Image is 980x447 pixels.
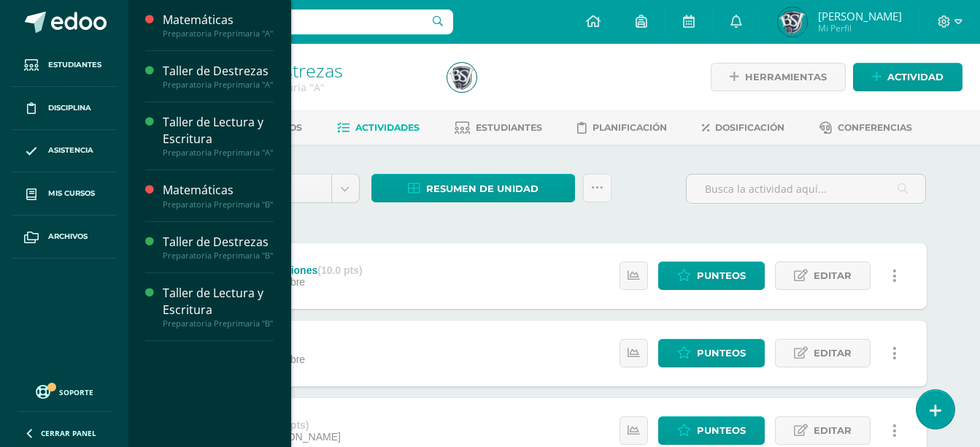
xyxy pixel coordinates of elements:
[163,199,274,210] div: Preparatoria Preprimaria "B"
[163,12,274,28] div: Matemáticas
[163,285,274,318] div: Taller de Lectura y Escritura
[163,318,274,329] div: Preparatoria Preprimaria "B"
[818,9,902,23] span: [PERSON_NAME]
[317,264,362,276] strong: (10.0 pts)
[48,59,101,71] span: Estudiantes
[426,175,539,202] span: Resumen de unidad
[163,12,274,39] a: MatemáticasPreparatoria Preprimaria "A"
[184,80,430,94] div: Preparatoria Preprimaria 'A'
[163,28,274,39] div: Preparatoria Preprimaria "A"
[455,116,542,140] a: Estudiantes
[687,175,925,203] input: Busca la actividad aquí...
[577,116,667,140] a: Planificación
[163,63,274,90] a: Taller de DestrezasPreparatoria Preprimaria "A"
[658,339,765,367] a: Punteos
[163,234,274,261] a: Taller de DestrezasPreparatoria Preprimaria "B"
[711,63,846,91] a: Herramientas
[41,428,96,438] span: Cerrar panel
[814,262,852,289] span: Editar
[12,44,117,87] a: Estudiantes
[12,87,117,130] a: Disciplina
[745,64,827,91] span: Herramientas
[163,114,274,158] a: Taller de Lectura y EscrituraPreparatoria Preprimaria "A"
[658,261,765,290] a: Punteos
[853,63,962,91] a: Actividad
[476,122,542,133] span: Estudiantes
[887,64,944,91] span: Actividad
[838,122,912,133] span: Conferencias
[697,262,746,289] span: Punteos
[48,102,91,114] span: Disciplina
[163,251,274,261] div: Preparatoria Preprimaria "B"
[593,122,667,133] span: Planificación
[138,9,453,34] input: Busca un usuario...
[12,215,117,259] a: Archivos
[697,340,746,367] span: Punteos
[163,80,274,90] div: Preparatoria Preprimaria "A"
[814,340,852,367] span: Editar
[818,22,902,34] span: Mi Perfil
[12,130,117,173] a: Asistencia
[12,172,117,215] a: Mis cursos
[697,417,746,444] span: Punteos
[447,63,477,92] img: 9b5f0be0843dd82ac0af1834b396308f.png
[658,416,765,445] a: Punteos
[337,116,420,140] a: Actividades
[814,417,852,444] span: Editar
[163,234,274,251] div: Taller de Destrezas
[48,145,93,156] span: Asistencia
[819,116,912,140] a: Conferencias
[163,114,274,148] div: Taller de Lectura y Escritura
[163,285,274,329] a: Taller de Lectura y EscrituraPreparatoria Preprimaria "B"
[163,63,274,80] div: Taller de Destrezas
[355,122,420,133] span: Actividades
[702,116,784,140] a: Dosificación
[59,387,93,397] span: Soporte
[18,381,111,401] a: Soporte
[48,188,95,199] span: Mis cursos
[184,60,430,80] h1: Taller de Destrezas
[48,231,88,242] span: Archivos
[371,174,575,202] a: Resumen de unidad
[163,148,274,158] div: Preparatoria Preprimaria "A"
[163,182,274,199] div: Matemáticas
[163,182,274,209] a: MatemáticasPreparatoria Preprimaria "B"
[778,7,807,37] img: 9b5f0be0843dd82ac0af1834b396308f.png
[715,122,784,133] span: Dosificación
